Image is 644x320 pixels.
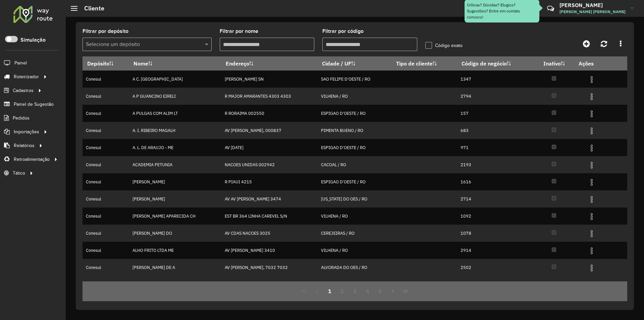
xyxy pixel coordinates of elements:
[221,56,318,71] th: Endereço
[574,56,614,71] th: Ações
[221,208,318,225] td: EST BR 364 LINHA CAREVEL S/N
[457,190,534,208] td: 2714
[318,173,392,190] td: ESPIGAO D'OESTE / RO
[83,242,129,259] td: Conesul
[129,71,221,88] td: A C. [GEOGRAPHIC_DATA]
[129,190,221,208] td: [PERSON_NAME]
[83,225,129,242] td: Conesul
[399,285,412,298] button: Last Page
[221,88,318,105] td: R MAJOR AMARANTES 4303 4303
[457,88,534,105] td: 2794
[336,285,348,298] button: 2
[318,56,392,71] th: Cidade / UF
[129,225,221,242] td: [PERSON_NAME] DO
[220,27,258,35] label: Filtrar por nome
[318,208,392,225] td: VILHENA / RO
[221,71,318,88] td: [PERSON_NAME] SN
[457,208,534,225] td: 1092
[457,105,534,122] td: 157
[83,259,129,276] td: Conesul
[457,56,534,71] th: Código de negócio
[83,27,128,35] label: Filtrar por depósito
[129,156,221,173] td: ACADEMIA PETUNIA
[83,105,129,122] td: Conesul
[221,225,318,242] td: AV CDAS NACOES 3025
[318,259,392,276] td: ALVORADA DO OES / RO
[559,2,626,8] h3: [PERSON_NAME]
[318,242,392,259] td: VILHENA / RO
[221,105,318,122] td: R RORAIMA 002550
[129,88,221,105] td: A P GUANCINO EIRELI
[457,225,534,242] td: 1078
[83,88,129,105] td: Conesul
[13,170,25,177] span: Tático
[83,56,129,71] th: Depósito
[457,122,534,139] td: 683
[221,122,318,139] td: AV [PERSON_NAME], 000837
[14,101,54,108] span: Painel de Sugestão
[457,139,534,156] td: 971
[318,88,392,105] td: VILHENA / RO
[221,259,318,276] td: AV [PERSON_NAME], 7032 7032
[20,36,46,44] label: Simulação
[318,71,392,88] td: SAO FELIPE D'OESTE / RO
[457,242,534,259] td: 2914
[534,56,574,71] th: Inativo
[374,285,387,298] button: 5
[83,156,129,173] td: Conesul
[129,139,221,156] td: A. L. DE ARAUJO - ME
[391,56,457,71] th: Tipo de cliente
[323,285,336,298] button: 1
[318,225,392,242] td: CEREJEIRAS / RO
[83,190,129,208] td: Conesul
[221,173,318,190] td: R PIAUI 4215
[457,71,534,88] td: 1347
[13,115,30,122] span: Pedidos
[14,156,50,163] span: Retroalimentação
[361,285,374,298] button: 4
[14,142,35,149] span: Relatórios
[14,128,39,135] span: Importações
[221,190,318,208] td: AV AV [PERSON_NAME] 3474
[129,122,221,139] td: A. I. RIBEIRO MAGALH
[129,56,221,71] th: Nome
[318,122,392,139] td: PIMENTA BUENO / RO
[318,156,392,173] td: CACOAL / RO
[543,1,558,16] a: Contato Rápido
[348,285,361,298] button: 3
[318,139,392,156] td: ESPIGAO D'OESTE / RO
[83,139,129,156] td: Conesul
[386,285,399,298] button: Next Page
[129,105,221,122] td: A PULGAS COM ALIM LT
[129,259,221,276] td: [PERSON_NAME] DE A
[77,5,104,12] h2: Cliente
[457,156,534,173] td: 2193
[14,59,27,66] span: Painel
[221,242,318,259] td: AV [PERSON_NAME] 3410
[322,27,364,35] label: Filtrar por código
[425,42,463,49] label: Código exato
[83,122,129,139] td: Conesul
[221,156,318,173] td: NACOES UNIDAS 002942
[83,71,129,88] td: Conesul
[221,139,318,156] td: AV [DATE]
[318,105,392,122] td: ESPIGAO D'OESTE / RO
[457,173,534,190] td: 1616
[457,259,534,276] td: 2502
[14,73,39,80] span: Roteirizador
[129,208,221,225] td: [PERSON_NAME] APARECIDA CH
[129,173,221,190] td: [PERSON_NAME]
[559,9,626,15] span: [PERSON_NAME] [PERSON_NAME]
[83,208,129,225] td: Conesul
[13,87,34,94] span: Cadastros
[129,242,221,259] td: ALHO FRITO LTDA ME
[318,190,392,208] td: [US_STATE] DO OES / RO
[83,173,129,190] td: Conesul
